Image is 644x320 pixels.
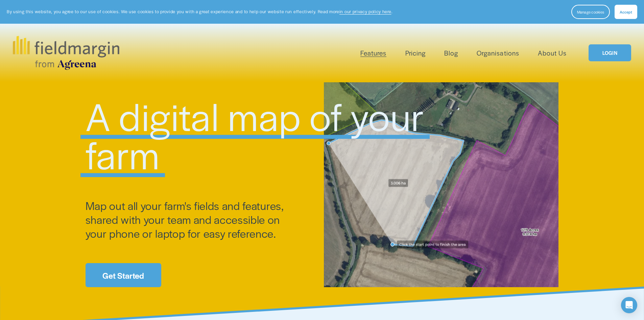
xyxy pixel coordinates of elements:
[577,9,604,15] span: Manage cookies
[405,47,426,59] a: Pricing
[621,297,637,313] div: Open Intercom Messenger
[477,47,519,59] a: Organisations
[571,5,610,19] button: Manage cookies
[444,47,458,59] a: Blog
[86,263,161,287] a: Get Started
[86,198,287,241] span: Map out all your farm's fields and features, shared with your team and accessible on your phone o...
[360,48,386,58] span: Features
[13,36,119,70] img: fieldmargin.com
[538,47,567,59] a: About Us
[7,8,392,15] p: By using this website, you agree to our use of cookies. We use cookies to provide you with a grea...
[589,44,631,62] a: LOGIN
[615,5,637,19] button: Accept
[339,8,391,15] a: in our privacy policy here
[86,88,433,180] span: A digital map of your farm
[620,9,632,15] span: Accept
[360,47,386,59] a: folder dropdown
